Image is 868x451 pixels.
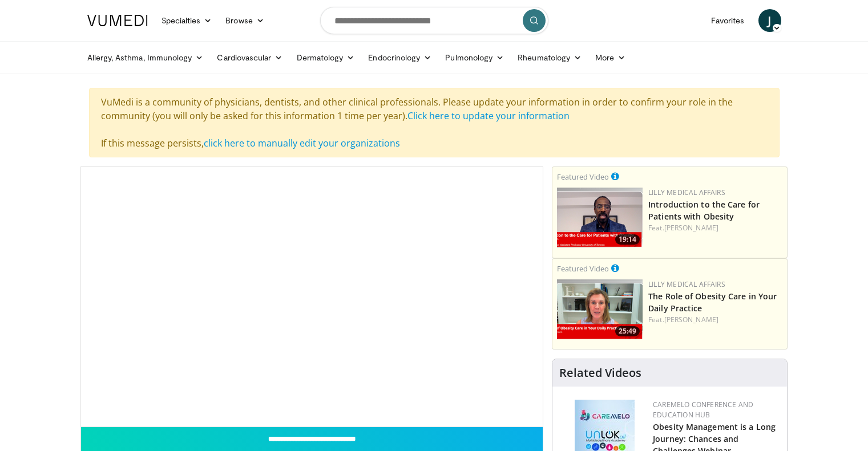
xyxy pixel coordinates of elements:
[511,46,588,69] a: Rheumatology
[615,326,640,336] span: 25:49
[155,9,219,32] a: Specialties
[648,199,760,222] a: Introduction to the Care for Patients with Obesity
[361,46,438,69] a: Endocrinology
[653,400,753,420] a: CaReMeLO Conference and Education Hub
[438,46,511,69] a: Pulmonology
[219,9,271,32] a: Browse
[87,15,148,26] img: VuMedi Logo
[80,46,211,69] a: Allergy, Asthma, Immunology
[704,9,752,32] a: Favorites
[648,279,725,289] a: Lilly Medical Affairs
[557,188,643,247] a: 19:14
[615,234,640,245] span: 19:14
[89,88,780,157] div: VuMedi is a community of physicians, dentists, and other clinical professionals. Please update yo...
[588,46,632,69] a: More
[648,223,782,233] div: Feat.
[81,167,543,427] video-js: Video Player
[758,9,781,32] a: J
[290,46,362,69] a: Dermatology
[407,109,570,122] a: Click here to update your information
[557,279,643,339] a: 25:49
[320,7,548,34] input: Search topics, interventions
[557,172,609,182] small: Featured Video
[557,279,643,339] img: e1208b6b-349f-4914-9dd7-f97803bdbf1d.png.150x105_q85_crop-smart_upscale.png
[557,188,643,247] img: acc2e291-ced4-4dd5-b17b-d06994da28f3.png.150x105_q85_crop-smart_upscale.png
[557,263,609,274] small: Featured Video
[204,137,400,149] a: click here to manually edit your organizations
[664,223,718,233] a: [PERSON_NAME]
[648,315,782,325] div: Feat.
[664,315,718,324] a: [PERSON_NAME]
[559,366,641,380] h4: Related Videos
[648,291,777,314] a: The Role of Obesity Care in Your Daily Practice
[648,188,725,197] a: Lilly Medical Affairs
[210,46,289,69] a: Cardiovascular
